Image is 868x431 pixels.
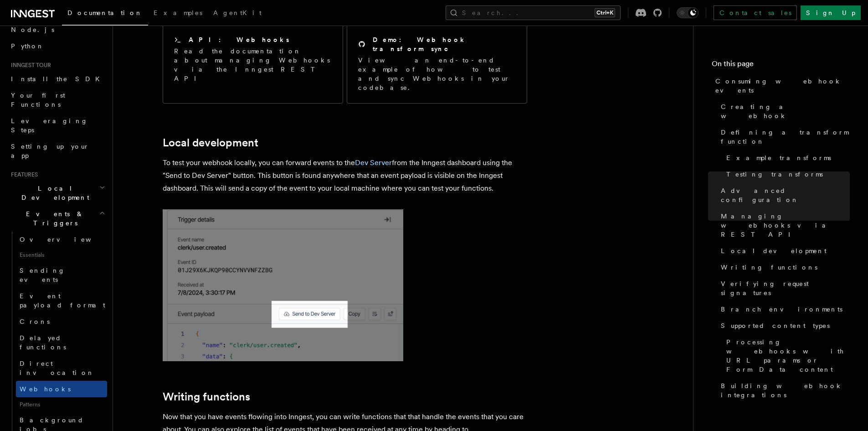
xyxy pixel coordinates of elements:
[7,209,99,228] span: Events & Triggers
[721,246,827,255] span: Local development
[213,9,262,16] span: AgentKit
[712,58,850,73] h4: On this page
[717,99,850,124] a: Creating a webhook
[717,301,850,317] a: Branch environments
[20,236,113,243] span: Overview
[20,267,65,283] span: Sending events
[712,73,850,99] a: Consuming webhook events
[721,128,850,146] span: Defining a transform function
[723,334,850,378] a: Processing webhooks with URL params or Form Data content
[16,248,107,262] span: Essentials
[11,117,88,134] span: Leveraging Steps
[7,62,51,69] span: Inngest tour
[163,156,527,195] p: To test your webhook locally, you can forward events to the from the Inngest dashboard using the ...
[717,124,850,150] a: Defining a transform function
[20,385,71,393] span: Webhooks
[163,136,258,149] a: Local development
[7,21,107,38] a: Node.js
[721,305,842,314] span: Branch environments
[723,166,850,182] a: Testing transforms
[7,113,107,138] a: Leveraging Steps
[373,35,516,53] h2: Demo: Webhook transform sync
[446,5,621,20] button: Search...Ctrl+K
[154,9,202,16] span: Examples
[20,334,66,351] span: Delayed functions
[7,184,99,202] span: Local Development
[721,321,830,330] span: Supported content types
[11,42,44,50] span: Python
[7,38,107,54] a: Python
[347,24,527,104] a: Demo: Webhook transform syncView an end-to-end example of how to test and sync Webhooks in your c...
[189,35,289,44] h2: API: Webhooks
[595,8,615,17] kbd: Ctrl+K
[355,158,392,167] a: Dev Server
[717,243,850,259] a: Local development
[723,150,850,166] a: Example transforms
[20,360,94,376] span: Direct invocation
[208,3,267,25] a: AgentKit
[7,180,107,206] button: Local Development
[16,330,107,355] a: Delayed functions
[163,24,343,104] a: API: WebhooksRead the documentation about managing Webhooks via the Inngest REST API
[714,5,797,20] a: Contact sales
[717,182,850,208] a: Advanced configuration
[67,9,143,16] span: Documentation
[7,87,107,113] a: Your first Functions
[726,153,831,162] span: Example transforms
[717,208,850,243] a: Managing webhooks via REST API
[7,71,107,87] a: Install the SDK
[11,92,65,108] span: Your first Functions
[148,3,208,25] a: Examples
[16,288,107,313] a: Event payload format
[7,171,38,178] span: Features
[801,5,861,20] a: Sign Up
[16,313,107,330] a: Crons
[163,390,250,403] a: Writing functions
[721,186,850,204] span: Advanced configuration
[715,77,850,95] span: Consuming webhook events
[721,263,817,272] span: Writing functions
[16,381,107,397] a: Webhooks
[717,317,850,334] a: Supported content types
[62,3,148,26] a: Documentation
[677,7,699,18] button: Toggle dark mode
[11,26,54,33] span: Node.js
[16,262,107,288] a: Sending events
[20,292,105,309] span: Event payload format
[717,259,850,275] a: Writing functions
[726,338,850,374] span: Processing webhooks with URL params or Form Data content
[16,397,107,412] span: Patterns
[721,102,850,120] span: Creating a webhook
[721,381,850,400] span: Building webhook integrations
[7,206,107,231] button: Events & Triggers
[7,138,107,164] a: Setting up your app
[11,143,89,159] span: Setting up your app
[16,355,107,381] a: Direct invocation
[726,170,823,179] span: Testing transforms
[16,231,107,248] a: Overview
[163,209,403,361] img: Send to dev server button in the Inngest cloud dashboard
[721,212,850,239] span: Managing webhooks via REST API
[358,56,516,92] p: View an end-to-end example of how to test and sync Webhooks in your codebase.
[11,75,105,83] span: Install the SDK
[717,275,850,301] a: Verifying request signatures
[717,378,850,403] a: Building webhook integrations
[721,279,850,297] span: Verifying request signatures
[174,47,332,83] p: Read the documentation about managing Webhooks via the Inngest REST API
[20,318,50,325] span: Crons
